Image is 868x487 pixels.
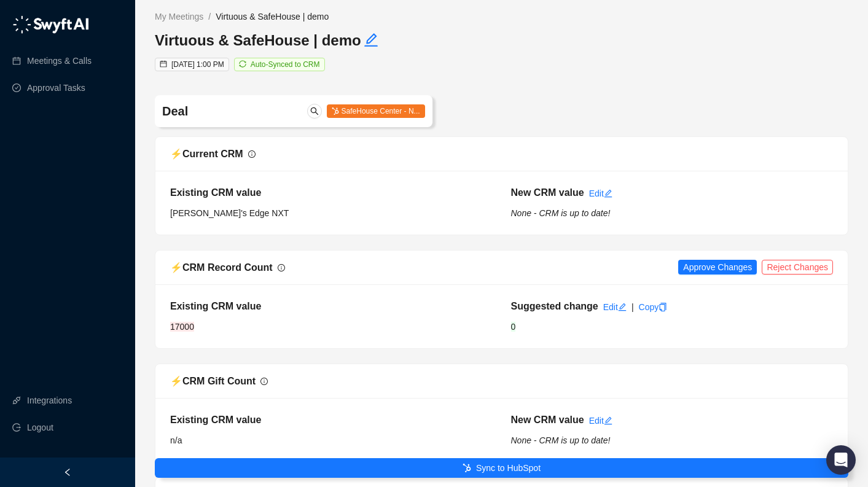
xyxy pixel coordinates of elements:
button: Reject Changes [762,260,833,275]
span: Auto-Synced to CRM [251,60,320,69]
a: Integrations [27,388,72,413]
span: edit [618,303,627,311]
span: Reject Changes [767,260,828,274]
a: Edit [589,189,612,198]
h5: New CRM value [511,185,584,200]
span: ⚡️ CRM Record Count [170,262,273,273]
h5: Existing CRM value [170,413,493,427]
a: My Meetings [152,10,206,23]
span: Virtuous & SafeHouse | demo [216,12,329,21]
a: Edit [603,302,627,312]
span: left [63,468,72,477]
a: Approval Tasks [27,76,85,100]
div: | [631,300,634,314]
span: calendar [160,60,167,68]
span: Approve Changes [683,260,752,274]
a: SafeHouse Center - N... [327,106,424,115]
span: search [310,107,319,115]
a: Meetings & Calls [27,49,92,73]
div: Open Intercom Messenger [826,445,856,475]
li: / [208,10,211,23]
h5: Existing CRM value [170,185,493,200]
span: logout [12,423,21,432]
span: ⚡️ CRM Gift Count [170,376,256,386]
span: [DATE] 1:00 PM [171,60,224,69]
span: edit [364,33,378,47]
span: 17000 [170,322,194,332]
h5: Suggested change [511,299,598,314]
span: [PERSON_NAME]'s Edge NXT [170,208,289,218]
button: Approve Changes [678,260,757,275]
button: Sync to HubSpot [155,458,848,478]
h4: Deal [162,103,312,120]
img: logo-05li4sbe.png [12,15,89,34]
span: Logout [27,415,53,440]
span: n/a [170,435,182,445]
h3: Virtuous & SafeHouse | demo [155,31,502,50]
i: None - CRM is up to date! [511,435,611,445]
span: 0 [511,322,516,332]
a: Copy [639,302,668,312]
span: edit [604,416,612,425]
span: info-circle [248,150,256,158]
span: info-circle [260,378,268,385]
span: sync [239,60,246,68]
span: info-circle [278,264,285,271]
span: edit [604,189,612,198]
button: Edit [364,31,378,50]
span: copy [659,303,667,311]
span: ⚡️ Current CRM [170,149,243,159]
i: None - CRM is up to date! [511,208,611,218]
h5: New CRM value [511,413,584,427]
span: SafeHouse Center - N... [327,104,424,118]
h5: Existing CRM value [170,299,493,314]
span: Sync to HubSpot [476,461,541,475]
a: Edit [589,416,612,426]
